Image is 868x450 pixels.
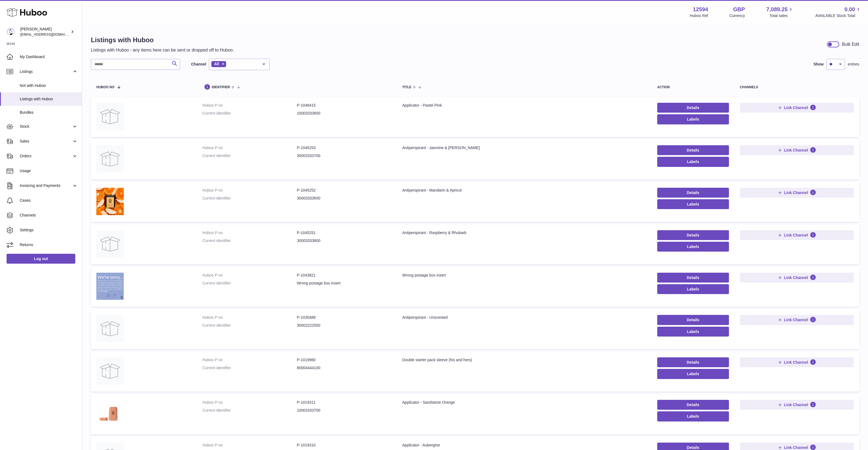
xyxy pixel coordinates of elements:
div: Antiperspirant - Jasmine & [PERSON_NAME] [402,145,646,150]
h1: Listings with Huboo [91,36,234,44]
span: Listings with Huboo [20,96,78,102]
img: Wrong postage box insert [96,273,124,300]
dd: 30003333800 [297,238,391,243]
dt: Current identifier [203,323,297,328]
dt: Huboo P no [203,400,297,405]
strong: 12594 [693,6,708,13]
img: Double starter pack sleeve (his and hers) [96,357,124,385]
div: Applicator - Aubergine [402,443,646,448]
a: Details [657,103,729,113]
span: 7,089.25 [766,6,788,13]
button: Labels [657,199,729,209]
button: Link Channel [740,273,854,283]
a: 0.00 AVAILABLE Stock Total [815,6,861,18]
button: Link Channel [740,145,854,155]
span: Link Channel [784,233,808,238]
dt: Current identifier [203,111,297,116]
dd: P-1045253 [297,145,391,150]
div: Double starter pack sleeve (his and hers) [402,357,646,363]
dd: P-1043821 [297,273,391,278]
img: Antiperspirant - Raspberry & Rhubarb [96,230,124,258]
div: [PERSON_NAME] [20,27,70,37]
dd: 30003333700 [297,153,391,158]
dt: Current identifier [203,365,297,371]
span: All [214,62,219,66]
button: Labels [657,114,729,124]
a: Details [657,400,729,410]
button: Link Channel [740,103,854,113]
a: Log out [7,254,75,264]
span: Invoicing and Payments [20,183,72,188]
span: Stock [20,124,72,129]
a: Details [657,145,729,155]
dt: Huboo P no [203,357,297,363]
dt: Current identifier [203,281,297,286]
button: Labels [657,369,729,379]
span: Total sales [769,13,794,18]
dt: Huboo P no [203,443,297,448]
dt: Huboo P no [203,230,297,235]
span: Orders [20,153,72,159]
a: 7,089.25 Total sales [766,6,794,18]
dd: P-1019311 [297,400,391,405]
img: internalAdmin-12594@internal.huboo.com [7,28,15,36]
a: Details [657,357,729,367]
dt: Huboo P no [203,103,297,108]
button: Labels [657,284,729,294]
dt: Current identifier [203,238,297,243]
div: channels [740,86,854,89]
span: AVAILABLE Stock Total [815,13,861,18]
span: Link Channel [784,360,808,365]
span: Link Channel [784,317,808,322]
label: Channel [191,62,206,67]
div: Bulk Edit [842,41,859,47]
div: Applicator - Pastel Pink [402,103,646,108]
dd: P-1045252 [297,188,391,193]
a: Details [657,188,729,198]
button: Labels [657,157,729,167]
dt: Current identifier [203,153,297,158]
span: Listings [20,69,72,74]
dd: P-1045251 [297,230,391,235]
span: Not with Huboo [20,83,78,88]
img: Antiperspirant - Mandarin & Apricot [96,188,124,215]
dt: Huboo P no [203,145,297,150]
img: Antiperspirant - Unscented [96,315,124,342]
div: Applicator - Sandstone Orange [402,400,646,405]
dd: P-1019960 [297,357,391,363]
span: 0.00 [844,6,855,13]
button: Labels [657,242,729,252]
dd: 30003333600 [297,196,391,201]
span: My Dashboard [20,54,78,59]
button: Link Channel [740,188,854,198]
div: action [657,86,729,89]
span: Link Channel [784,190,808,195]
button: Labels [657,411,729,421]
div: Currency [729,13,745,18]
span: Link Channel [784,148,808,153]
button: Labels [657,327,729,337]
span: Sales [20,139,72,144]
dd: 80004444100 [297,365,391,371]
span: Channels [20,213,78,218]
dt: Current identifier [203,196,297,201]
div: Antiperspirant - Raspberry & Rhubarb [402,230,646,235]
span: [EMAIL_ADDRESS][DOMAIN_NAME] [20,32,80,36]
a: Details [657,230,729,240]
img: Applicator - Sandstone Orange [96,400,124,428]
div: Antiperspirant - Mandarin & Apricot [402,188,646,193]
dt: Current identifier [203,408,297,413]
dt: Huboo P no [203,315,297,320]
span: entries [848,62,859,67]
a: Details [657,315,729,325]
img: Applicator - Pastel Pink [96,103,124,130]
button: Link Channel [740,357,854,367]
dd: 30002222500 [297,323,391,328]
div: Antiperspirant - Unscented [402,315,646,320]
button: Link Channel [740,315,854,325]
button: Link Channel [740,400,854,410]
span: Link Channel [784,275,808,280]
p: Listings with Huboo - any items here can be sent or dropped off to Huboo. [91,47,234,53]
button: Link Channel [740,230,854,240]
div: Huboo Ref [690,13,708,18]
